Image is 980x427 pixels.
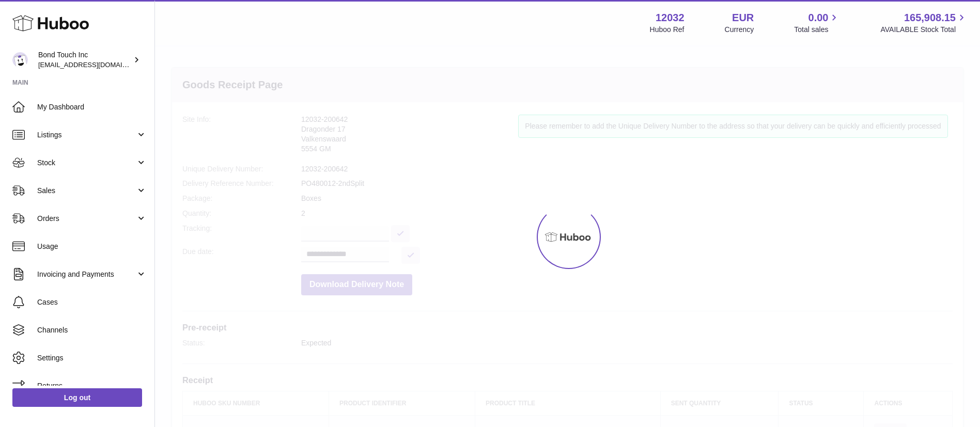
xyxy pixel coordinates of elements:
span: Channels [37,325,147,335]
span: Orders [37,214,136,224]
span: [EMAIL_ADDRESS][DOMAIN_NAME] [38,60,152,69]
a: 165,908.15 AVAILABLE Stock Total [880,11,968,35]
a: 0.00 Total sales [794,11,840,35]
div: Bond Touch Inc [38,50,131,70]
a: Log out [12,388,142,407]
strong: EUR [732,11,754,25]
span: Total sales [794,25,840,35]
span: Usage [37,242,147,251]
div: Huboo Ref [650,25,685,35]
span: Cases [37,297,147,307]
span: My Dashboard [37,102,147,112]
span: Sales [37,186,136,196]
span: Listings [37,130,136,140]
span: Stock [37,158,136,168]
div: Currency [725,25,754,35]
span: Settings [37,353,147,363]
span: Returns [37,381,147,391]
span: 165,908.15 [904,11,956,25]
img: logistics@bond-touch.com [12,52,28,68]
strong: 12032 [656,11,685,25]
span: AVAILABLE Stock Total [880,25,968,35]
span: 0.00 [808,11,829,25]
span: Invoicing and Payments [37,270,136,279]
